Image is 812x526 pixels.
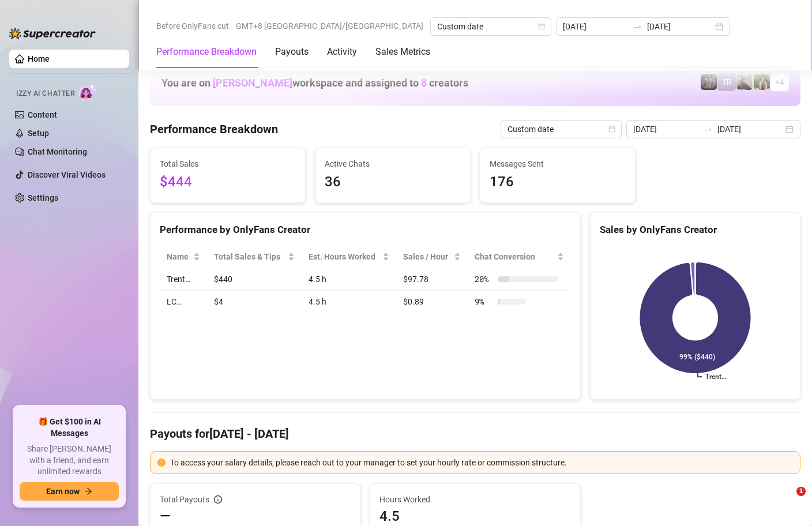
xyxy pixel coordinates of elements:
[704,125,713,134] span: to
[325,171,461,193] span: 36
[157,459,166,467] span: exclamation-circle
[396,291,468,313] td: $0.89
[16,88,74,99] span: Izzy AI Chatter
[396,246,468,268] th: Sales / Hour
[796,487,806,496] span: 1
[167,250,191,263] span: Name
[20,444,119,478] span: Share [PERSON_NAME] with a friend, and earn unlimited rewards
[207,268,301,291] td: $440
[214,495,222,504] span: info-circle
[379,507,570,525] span: 4.5
[507,121,615,138] span: Custom date
[754,74,770,90] img: Nathaniel
[403,250,452,263] span: Sales / Hour
[156,17,229,35] span: Before OnlyFans cut
[156,45,257,59] div: Performance Breakdown
[9,28,96,39] img: logo-BBDzfeDw.svg
[79,84,97,100] img: AI Chatter
[160,246,207,268] th: Name
[736,74,753,90] img: LC
[214,250,285,263] span: Total Sales & Tips
[701,74,717,90] img: Trent
[475,295,493,308] span: 9 %
[160,171,296,193] span: $444
[475,250,554,263] span: Chat Conversion
[170,456,793,469] div: To access your salary details, please reach out to your manager to set your hourly rate or commis...
[28,129,49,138] a: Setup
[160,507,171,525] span: —
[161,77,468,89] h1: You are on workspace and assigned to creators
[160,268,207,291] td: Trent…
[150,426,800,442] h4: Payouts for [DATE] - [DATE]
[309,250,380,263] div: Est. Hours Worked
[325,157,461,170] span: Active Chats
[633,22,642,31] span: swap-right
[775,76,784,88] span: + 4
[213,77,292,89] span: [PERSON_NAME]
[150,121,278,137] h4: Performance Breakdown
[160,493,209,506] span: Total Payouts
[717,123,783,136] input: End date
[28,54,50,63] a: Home
[633,22,642,31] span: to
[396,268,468,291] td: $97.78
[475,273,493,285] span: 20 %
[275,45,309,59] div: Payouts
[633,123,699,136] input: Start date
[490,157,626,170] span: Messages Sent
[490,171,626,193] span: 176
[84,487,92,495] span: arrow-right
[302,291,396,313] td: 4.5 h
[375,45,430,59] div: Sales Metrics
[647,20,713,33] input: End date
[327,45,357,59] div: Activity
[722,76,732,88] span: TR
[160,222,571,238] div: Performance by OnlyFans Creator
[773,487,800,514] iframe: Intercom live chat
[20,482,119,501] button: Earn nowarrow-right
[437,18,544,35] span: Custom date
[608,126,615,133] span: calendar
[379,493,570,506] span: Hours Worked
[207,291,301,313] td: $4
[28,147,87,156] a: Chat Monitoring
[236,17,423,35] span: GMT+8 [GEOGRAPHIC_DATA]/[GEOGRAPHIC_DATA]
[20,416,119,439] span: 🎁 Get $100 in AI Messages
[207,246,301,268] th: Total Sales & Tips
[538,23,545,30] span: calendar
[600,222,791,238] div: Sales by OnlyFans Creator
[160,157,296,170] span: Total Sales
[28,193,58,202] a: Settings
[160,291,207,313] td: LC…
[563,20,629,33] input: Start date
[421,77,427,89] span: 8
[468,246,570,268] th: Chat Conversion
[46,487,80,496] span: Earn now
[28,170,106,179] a: Discover Viral Videos
[705,373,726,381] text: Trent…
[704,125,713,134] span: swap-right
[302,268,396,291] td: 4.5 h
[28,110,57,119] a: Content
